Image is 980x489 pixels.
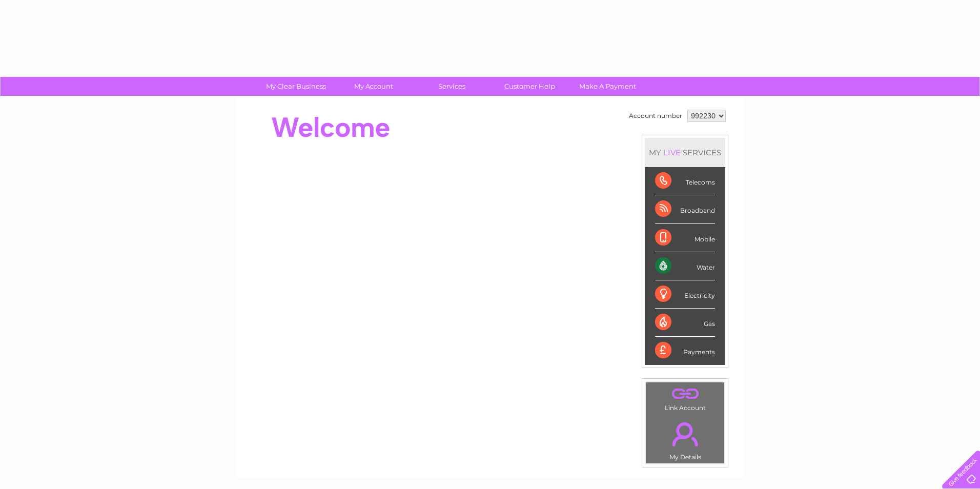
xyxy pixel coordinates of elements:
div: Gas [655,309,715,337]
div: Broadband [655,195,715,223]
td: Link Account [645,382,725,414]
a: Make A Payment [565,77,650,96]
div: MY SERVICES [645,138,725,167]
div: Mobile [655,224,715,252]
a: Services [410,77,494,96]
div: Electricity [655,280,715,309]
div: Payments [655,337,715,364]
td: My Details [645,414,725,464]
div: Telecoms [655,167,715,195]
div: LIVE [661,148,683,157]
a: My Account [332,77,416,96]
a: My Clear Business [254,77,338,96]
a: . [648,416,722,452]
td: Account number [626,107,685,125]
div: Water [655,252,715,280]
a: Customer Help [487,77,572,96]
a: . [648,385,722,403]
